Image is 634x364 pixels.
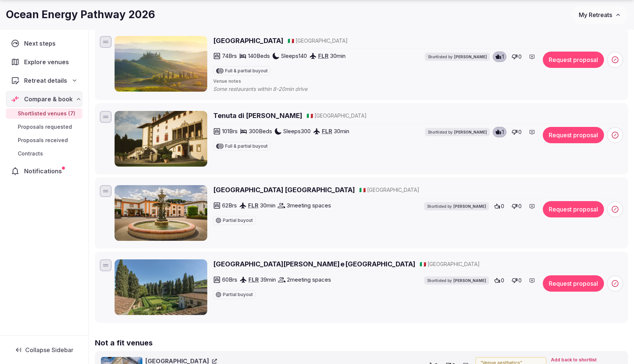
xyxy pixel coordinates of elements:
span: Collapse Sidebar [25,346,73,354]
button: 1 [493,127,506,137]
span: 🇮🇹 [307,112,313,119]
span: My Retreats [579,11,612,19]
span: Partial buyout [223,218,253,223]
span: 1 [502,53,504,60]
button: 1 [493,52,506,62]
span: 3 meeting spaces [287,201,331,209]
a: [GEOGRAPHIC_DATA] [GEOGRAPHIC_DATA] [213,185,355,194]
img: Borgo San Luigi [115,36,207,92]
span: Full & partial buyout [225,144,268,148]
span: 0 [518,128,522,136]
span: 0 [518,53,522,60]
span: 39 min [260,276,276,283]
span: 🇮🇹 [288,37,294,44]
span: Retreat details [24,76,67,85]
a: Next steps [6,36,82,51]
span: 300 Beds [249,127,272,135]
span: 0 [518,203,522,210]
a: Tenuta di [PERSON_NAME] [213,111,302,120]
span: Partial buyout [223,292,253,297]
div: Shortlisted by [424,202,489,210]
a: Contracts [6,148,82,159]
span: 0 [501,203,504,210]
span: 30 min [330,52,346,60]
span: Proposals received [18,137,68,144]
a: Notifications [6,163,82,179]
span: [GEOGRAPHIC_DATA] [427,260,480,268]
div: Shortlisted by [424,276,489,285]
span: Proposals requested [18,123,72,131]
span: Some restaurants within 8-20min drive [213,85,322,93]
span: [PERSON_NAME] [454,54,487,59]
span: Explore venues [24,58,72,66]
span: 74 Brs [222,52,237,60]
h2: Not a fit venues [95,338,628,348]
span: 30 min [260,201,275,209]
button: 0 [492,275,506,286]
span: Venue notes [213,78,623,85]
span: Shortlisted venues (7) [18,110,75,117]
img: Villa Olmi Firenze [115,185,207,241]
span: [PERSON_NAME] [453,278,486,283]
span: [GEOGRAPHIC_DATA] [295,37,348,45]
span: [GEOGRAPHIC_DATA] [367,186,419,194]
a: FLR [248,202,258,209]
button: Request proposal [543,52,604,68]
a: FLR [318,52,328,59]
div: Shortlisted by [425,128,490,136]
span: 🇮🇹 [359,187,366,193]
a: [GEOGRAPHIC_DATA][PERSON_NAME] e [GEOGRAPHIC_DATA] [213,259,415,269]
span: 0 [501,277,504,284]
span: 62 Brs [222,201,237,209]
span: Contracts [18,150,43,157]
button: 0 [509,127,524,137]
span: [PERSON_NAME] [453,204,486,209]
button: 0 [509,52,524,62]
span: 🇮🇹 [420,261,426,267]
a: Shortlisted venues (7) [6,108,82,119]
a: FLR [248,276,259,283]
span: [PERSON_NAME] [454,129,487,135]
a: [GEOGRAPHIC_DATA] [213,36,283,45]
span: Sleeps 300 [283,127,311,135]
a: FLR [322,128,332,135]
img: Tenuta di Artimino [115,111,207,167]
span: Sleeps 140 [281,52,307,60]
button: 0 [509,201,524,211]
a: Explore venues [6,54,82,70]
span: 0 [518,277,522,284]
button: My Retreats [572,6,628,24]
button: Request proposal [543,275,604,292]
span: 2 meeting spaces [287,276,331,283]
span: [GEOGRAPHIC_DATA] [314,112,367,119]
a: Proposals requested [6,122,82,132]
span: 1 [502,128,504,136]
button: 🇮🇹 [359,186,366,194]
span: 30 min [334,127,349,135]
button: 🇮🇹 [288,37,294,45]
img: Villa Casagrande Resort e SPA [115,259,207,315]
span: 101 Brs [222,127,238,135]
span: Full & partial buyout [225,69,268,73]
span: 60 Brs [222,276,237,283]
div: Shortlisted by [425,53,490,61]
span: Add back to shortlist [551,357,597,363]
button: 0 [509,275,524,286]
span: Notifications [24,167,65,176]
a: Proposals received [6,135,82,145]
button: 🇮🇹 [420,260,426,268]
h1: Ocean Energy Pathway 2026 [6,7,155,22]
span: Compare & book [24,95,73,104]
button: Request proposal [543,127,604,143]
button: 🇮🇹 [307,112,313,119]
span: Next steps [24,39,59,48]
span: 140 Beds [248,52,270,60]
button: Request proposal [543,201,604,217]
button: Collapse Sidebar [6,342,82,358]
button: 0 [492,201,506,211]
